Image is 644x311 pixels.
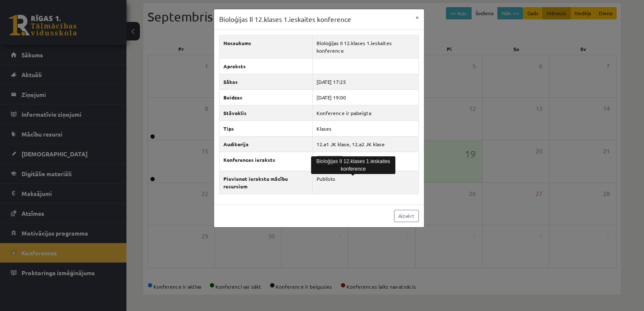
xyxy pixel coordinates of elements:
th: Sākas [219,74,312,89]
th: Pievienot ierakstu mācību resursiem [219,171,312,194]
th: Nosaukums [219,35,312,58]
button: × [411,9,424,25]
div: Bioloģijas II 12.klases 1.ieskaites konference [311,156,395,174]
th: Tips [219,121,312,136]
a: Aizvērt [394,210,419,222]
th: Beidzas [219,89,312,105]
h3: Bioloģijas II 12.klases 1.ieskaites konference [219,14,351,24]
th: Apraksts [219,58,312,74]
th: Stāvoklis [219,105,312,121]
td: Konference ir pabeigta [312,105,419,121]
td: Bioloģijas II 12.klases 1.ieskaites konference [312,35,419,58]
td: Klases [312,121,419,136]
td: 12.a1 JK klase, 12.a2 JK klase [312,136,419,152]
td: Publisks [312,171,419,194]
td: [DATE] 17:25 [312,74,419,89]
th: Auditorija [219,136,312,152]
th: Konferences ieraksts [219,152,312,171]
td: [DATE] 19:00 [312,89,419,105]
